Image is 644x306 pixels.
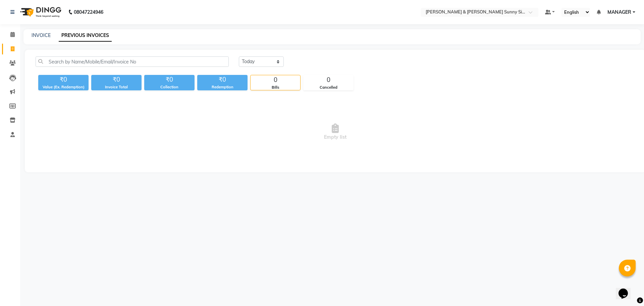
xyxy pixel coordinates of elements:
div: ₹0 [38,75,89,84]
input: Search by Name/Mobile/Email/Invoice No [36,56,229,67]
div: ₹0 [197,75,248,84]
b: 08047224946 [74,3,103,21]
a: INVOICE [32,32,51,38]
a: PREVIOUS INVOICES [59,30,112,42]
div: Invoice Total [91,84,142,90]
div: Value (Ex. Redemption) [38,84,89,90]
div: 0 [304,75,353,85]
div: Bills [251,85,300,90]
div: ₹0 [91,75,142,84]
div: Cancelled [304,85,353,90]
iframe: chat widget [616,279,637,299]
div: Redemption [197,84,248,90]
div: Collection [144,84,195,90]
div: 0 [251,75,300,85]
span: MANAGER [607,9,631,16]
span: Empty list [36,98,635,166]
img: logo [17,3,63,21]
div: ₹0 [144,75,195,84]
